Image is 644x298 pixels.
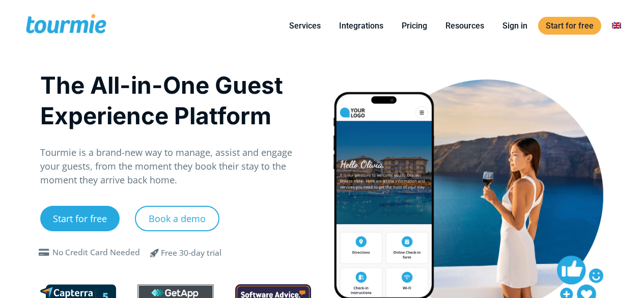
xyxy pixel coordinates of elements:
a: Sign in [495,19,535,32]
span:  [36,249,52,257]
a: Services [282,19,328,32]
a: Integrations [331,19,391,32]
p: Tourmie is a brand-new way to manage, assist and engage your guests, from the moment they book th... [40,146,312,187]
span:  [143,247,167,259]
div: Free 30-day trial [161,247,221,259]
h1: The All-in-One Guest Experience Platform [40,70,312,131]
a: Resources [438,19,492,32]
a: Book a demo [135,206,219,231]
a: Pricing [394,19,435,32]
a: Start for free [538,17,601,35]
a: Start for free [40,206,120,231]
div: No Credit Card Needed [52,247,140,259]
